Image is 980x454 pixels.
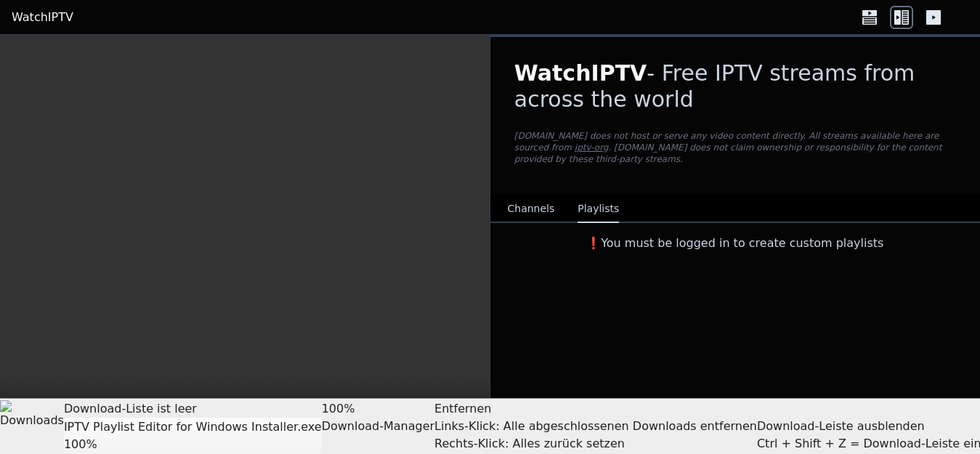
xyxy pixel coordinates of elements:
[508,195,555,223] button: Channels
[64,418,322,436] div: IPTV Playlist Editor for Windows Installer.exe
[514,60,956,113] h1: - Free IPTV streams from across the world
[434,400,757,453] div: Entfernen
[514,130,956,165] p: [DOMAIN_NAME] does not host or serve any video content directly. All streams available here are s...
[578,195,619,223] button: Playlists
[12,9,73,26] a: WatchIPTV
[322,400,434,418] div: 100%
[434,418,757,435] div: Links-Klick: Alle abgeschlossenen Downloads entfernen
[575,142,609,153] a: iptv-org
[322,418,434,435] div: Download-Manager
[64,400,322,418] div: Download-Liste ist leer
[64,436,322,453] div: 100%
[491,235,979,252] h3: ❗️You must be logged in to create custom playlists
[434,435,757,453] div: Rechts-Klick: Alles zurück setzen
[514,60,647,86] span: WatchIPTV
